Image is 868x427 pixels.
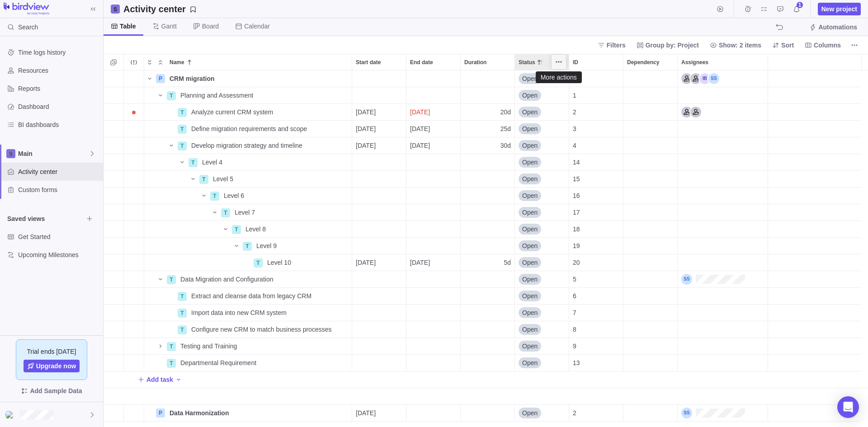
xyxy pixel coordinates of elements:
div: Name [144,121,352,137]
div: Trouble indication [124,355,144,371]
div: Status [515,271,569,288]
div: Open [515,70,569,87]
div: 1 [569,70,623,87]
span: Save your current layout and filters as a View [120,3,200,15]
span: Show: 2 items [719,41,761,50]
span: ID [573,58,578,67]
div: 1 [569,87,623,103]
div: Start date [352,288,406,305]
div: T [178,309,187,318]
div: Dependency [623,321,678,338]
span: Add Sample Data [7,384,96,398]
div: Dependency [623,238,678,254]
div: Status [515,171,569,188]
a: Approval requests [774,7,787,14]
span: Collapse [155,56,166,69]
div: Assignees [678,288,768,305]
span: 20d [500,108,511,117]
a: Notifications [790,7,803,14]
span: Add activity [175,373,182,386]
span: Filters [594,39,629,52]
img: logo [4,3,49,15]
div: Duration [461,321,515,338]
div: End date [406,188,461,204]
div: Start date [352,238,406,254]
div: Duration [461,338,515,355]
span: New project [821,5,857,14]
span: Browse views [83,212,96,225]
div: Status [515,355,569,371]
div: ID [569,271,623,288]
div: Status [515,238,569,254]
div: Dependency [623,154,678,171]
div: T [210,192,219,201]
div: End date [406,104,461,121]
div: Assignees [678,70,768,87]
div: Name [144,355,352,371]
div: Start date [352,305,406,321]
div: Dependency [623,355,678,371]
div: Duration [461,288,515,305]
div: Dependency [623,104,678,121]
div: T [189,158,198,167]
div: End date [406,154,461,171]
span: Selection mode [107,56,120,69]
span: Planning and Assessment [180,91,253,100]
div: Name [144,238,352,254]
div: T [232,225,241,234]
div: Status [515,321,569,338]
span: Sort [769,39,797,52]
div: Assignees [678,171,768,188]
div: Add New [104,371,868,388]
div: Start date [352,254,406,271]
div: P [156,74,165,83]
div: Name [144,305,352,321]
div: Duration [461,154,515,171]
span: Show: 2 items [706,39,765,52]
div: Planning and Assessment [177,87,352,103]
div: Start date [352,355,406,371]
div: Duration [461,355,515,371]
div: Assignees [678,305,768,321]
span: More actions [848,39,861,52]
span: Dashboard [18,102,99,111]
div: T [254,258,263,267]
div: Name [144,104,352,121]
div: Start date [352,104,406,121]
div: Ivan Boggio [699,73,710,84]
div: Start date [352,204,406,221]
div: T [167,359,176,368]
div: Assignees [678,104,768,121]
span: Search [18,23,38,32]
span: CRM migration [170,74,215,83]
span: [DATE] [410,124,430,133]
span: Sort [781,41,794,50]
div: Trouble indication [124,188,144,204]
div: ID [569,204,623,221]
span: Gantt [161,22,177,31]
span: Start date [356,58,381,67]
div: T [199,175,208,184]
span: [DATE] [410,108,430,117]
span: Upcoming Milestones [18,250,99,259]
div: Name [144,271,352,288]
span: Group by: Project [646,41,699,50]
div: Dependency [623,54,677,70]
div: Trouble indication [124,238,144,254]
div: ID [569,54,623,70]
div: End date [406,305,461,321]
div: Start date [352,321,406,338]
span: Open [522,91,538,100]
div: Dependency [623,121,678,137]
div: Duration [461,305,515,321]
div: Open [515,104,569,120]
div: ID [569,254,623,271]
div: T [178,125,187,134]
div: Assignees [678,154,768,171]
div: Dependency [623,288,678,305]
div: End date [406,171,461,188]
div: ID [569,355,623,371]
div: Dependency [623,254,678,271]
div: Start date [352,405,406,422]
div: Status [515,137,569,154]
